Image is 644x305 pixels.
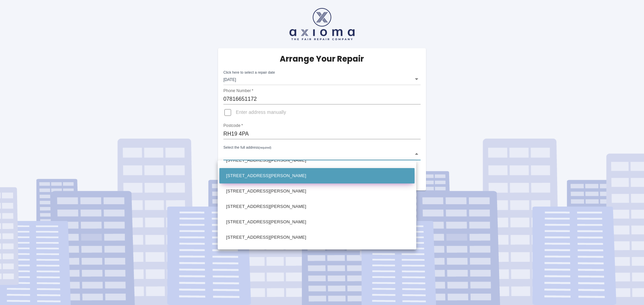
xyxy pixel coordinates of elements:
[219,153,415,168] li: [STREET_ADDRESS][PERSON_NAME]
[219,230,415,245] li: [STREET_ADDRESS][PERSON_NAME]
[219,199,415,214] li: [STREET_ADDRESS][PERSON_NAME]
[219,245,415,260] li: Oaklands [STREET_ADDRESS][PERSON_NAME]
[219,214,415,230] li: [STREET_ADDRESS][PERSON_NAME]
[219,183,415,199] li: [STREET_ADDRESS][PERSON_NAME]
[219,168,415,183] li: [STREET_ADDRESS][PERSON_NAME]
